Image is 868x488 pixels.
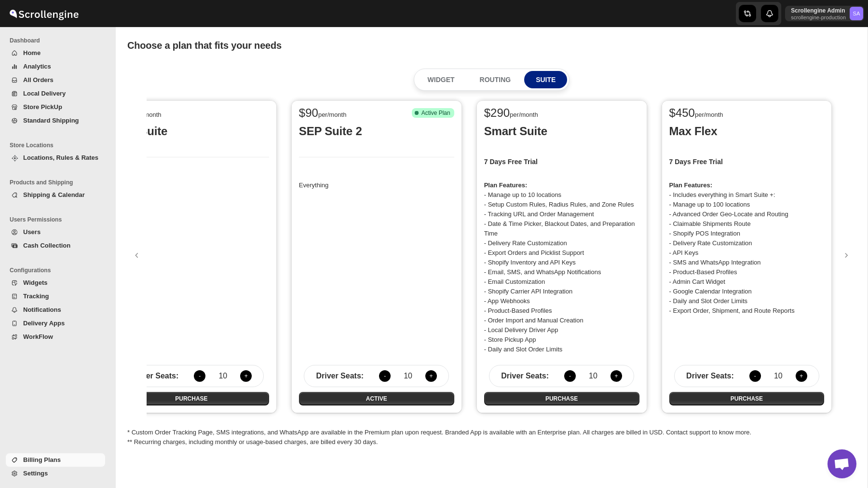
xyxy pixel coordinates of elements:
[299,181,454,190] p: Everything
[23,242,70,249] span: Cash Collection
[796,370,807,382] button: Increase
[695,111,723,118] span: per/month
[791,7,846,14] p: Scrollengine Admin
[564,370,576,382] button: Decrease
[23,154,98,161] span: Locations, Rules & Rates
[10,216,109,223] span: Users Permissions
[669,157,825,167] h2: 7 Days Free Trial
[480,75,511,84] p: ROUTING
[6,330,105,344] button: WorkFlow
[484,106,510,119] span: $ 290
[669,392,825,405] button: PURCHASE
[23,103,62,111] span: Store PickUp
[23,49,41,56] span: Home
[194,370,205,382] button: Decrease
[299,124,454,139] p: SEP Suite 2
[484,124,639,139] p: Smart Suite
[484,181,528,189] strong: Plan Features:
[379,370,391,382] button: Decrease
[425,370,437,382] button: Increase
[827,449,856,478] a: Open chat
[6,60,105,73] button: Analytics
[6,290,105,303] button: Tracking
[23,90,66,97] span: Local Delivery
[10,37,109,44] span: Dashboard
[240,370,252,382] button: Increase
[175,395,207,403] span: PURCHASE
[23,470,48,477] span: Settings
[127,40,282,51] span: Choose a plan that fits your needs
[484,157,639,167] h2: 7 Days Free Trial
[749,370,761,382] button: Decrease
[23,306,61,313] span: Notifications
[8,1,80,26] img: ScrollEngine
[6,73,105,87] button: All Orders
[468,71,523,88] button: ROUTING
[316,371,364,381] span: Driver Seats :
[6,151,105,165] button: Locations, Rules & Rates
[669,106,695,119] span: $ 450
[545,395,578,403] span: PURCHASE
[23,320,65,327] span: Delivery Apps
[6,188,105,202] button: Shipping & Calendar
[299,106,318,119] span: $ 90
[23,228,41,236] span: Users
[114,392,269,405] button: PURCHASE
[428,75,455,84] p: WIDGET
[850,7,863,20] span: Scrollengine Admin
[484,181,639,354] p: - Manage up to 10 locations - Setup Custom Rules, Radius Rules, and Zone Rules - Tracking URL and...
[669,181,713,189] strong: Plan Features:
[23,333,53,340] span: WorkFlow
[6,46,105,60] button: Home
[587,371,599,381] span: 10
[23,117,79,124] span: Standard Shipping
[536,75,556,84] p: SUITE
[6,303,105,317] button: Notifications
[6,225,105,239] button: Users
[23,191,85,198] span: Shipping & Calendar
[10,141,109,149] span: Store Locations
[10,179,109,186] span: Products and Shipping
[484,392,639,405] button: PURCHASE
[6,276,105,290] button: Widgets
[6,467,105,480] button: Settings
[6,317,105,330] button: Delivery Apps
[416,71,466,88] button: WIDGET
[669,124,825,139] p: Max Flex
[127,96,856,447] div: * Custom Order Tracking Page, SMS integrations, and WhatsApp are available in the Premium plan up...
[299,392,454,405] button: ACTIVE
[791,14,846,20] p: scrollengine-production
[318,111,347,118] span: per/month
[501,371,549,381] span: Driver Seats :
[10,266,109,274] span: Configurations
[402,371,414,381] span: 10
[23,279,47,286] span: Widgets
[23,456,61,463] span: Billing Plans
[217,371,229,381] span: 10
[669,181,825,316] p: - Includes everything in Smart Suite +: - Manage up to 100 locations - Advanced Order Geo-Locate ...
[731,395,763,403] span: PURCHASE
[610,370,622,382] button: Increase
[510,111,538,118] span: per/month
[23,293,49,300] span: Tracking
[6,453,105,467] button: Billing Plans
[366,395,387,403] span: ACTIVE
[131,371,179,381] span: Driver Seats :
[773,371,784,381] span: 10
[23,63,51,70] span: Analytics
[524,71,567,88] button: SUITE
[114,124,269,139] p: SEP Suite
[23,76,54,84] span: All Orders
[686,371,734,381] span: Driver Seats :
[421,109,450,117] span: Active Plan
[853,11,860,16] text: SA
[133,111,162,118] span: per/month
[114,181,269,190] p: Everything
[785,6,864,21] button: User menu
[6,239,105,252] button: Cash Collection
